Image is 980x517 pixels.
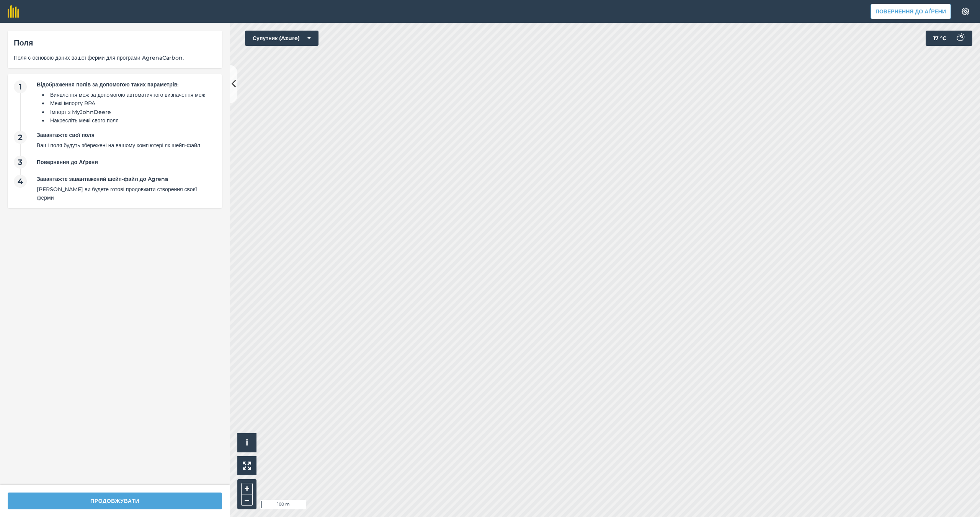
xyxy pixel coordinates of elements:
button: Супутник (Azure) [245,31,318,46]
img: Чотири стрілки, одна спрямована вгору ліворуч, одна вгору праворуч, одна внизу праворуч і остання... [243,462,251,470]
font: Супутник (Azure) [253,35,300,42]
font: 17 [933,35,939,42]
font: Повернення до Аґрени [875,8,946,15]
font: Повернення до Аґрени [37,159,98,166]
font: Завантажте завантажений шейп-файл до Agrena [37,176,168,182]
img: Значок шестерні [961,8,970,15]
font: 1 [19,82,22,91]
font: Поля [14,38,33,47]
font: Накресліть межі свого поля [50,117,119,124]
font: Межі імпорту RPA [50,100,95,107]
font: Імпорт з MyJohnDeere [50,109,111,115]
font: Відображення полів за допомогою таких параметрів: [37,81,178,88]
font: 4 [18,177,23,186]
font: Ваші поля будуть збережені на вашому комп'ютері як шейп-файл [37,142,200,149]
button: – [241,494,253,506]
img: svg+xml;base64,PD94bWwgdmVyc2lvbj0iMS4wIiBlbmNvZGluZz0idXRmLTgiPz4KPCEtLSBHZW5lcmF0b3I6IEFkb2JlIE... [952,31,968,46]
font: Завантажте свої поля [37,132,95,138]
font: 3 [18,158,23,167]
span: i [246,438,248,447]
font: [PERSON_NAME] ви будете готові продовжити створення своєї ферми [37,186,197,201]
button: + [241,483,253,494]
font: продовжувати [90,497,139,504]
img: Логотип fieldmargin [8,5,19,18]
button: продовжувати [8,493,222,509]
font: ° [940,35,942,42]
button: Повернення до Аґрени [871,4,951,19]
font: C [942,35,946,42]
button: i [237,433,256,452]
font: Виявлення меж за допомогою автоматичного визначення меж [50,91,205,98]
button: 17 °C [926,31,972,46]
font: Поля є основою даних вашої ферми для програми AgrenaCarbon. [14,54,184,61]
font: 2 [18,133,23,142]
